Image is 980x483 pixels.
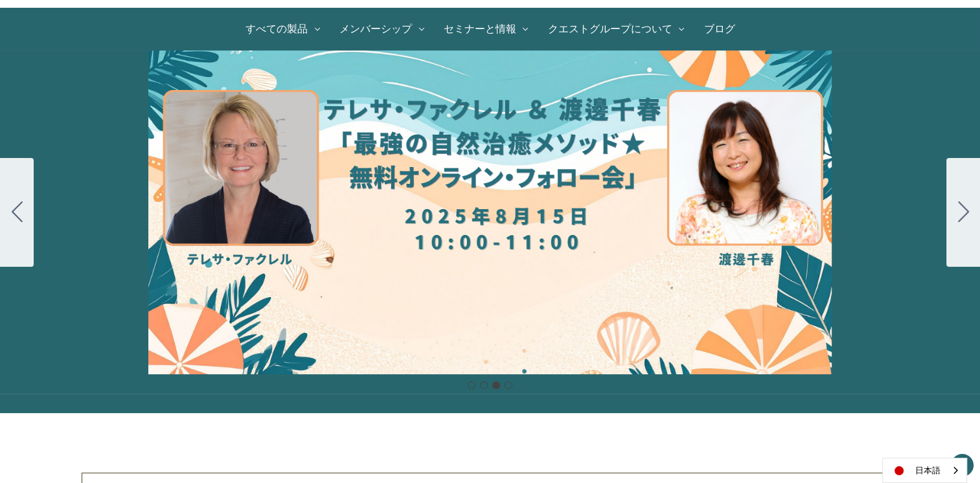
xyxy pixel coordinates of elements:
[538,8,694,50] a: クエストグループについて
[946,158,980,267] button: Go to slide 4
[434,8,538,50] a: セミナーと情報
[505,381,512,389] button: Go to slide 4
[882,458,967,483] div: Language
[236,8,330,50] a: All Products
[330,8,434,50] a: メンバーシップ
[480,381,488,389] button: Go to slide 2
[882,458,967,483] aside: Language selected: 日本語
[468,381,475,389] button: Go to slide 1
[492,381,500,389] button: Go to slide 3
[694,8,744,50] a: ブログ
[883,458,966,482] a: 日本語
